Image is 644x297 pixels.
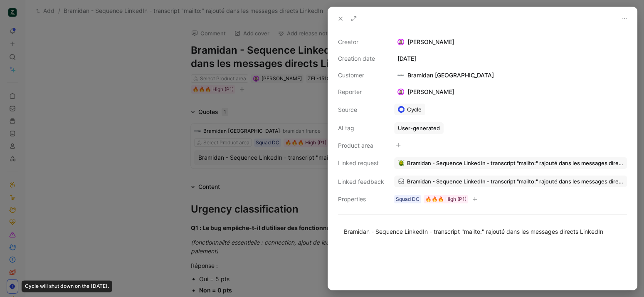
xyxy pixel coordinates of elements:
[338,54,384,64] div: Creation date
[394,37,627,47] div: [PERSON_NAME]
[407,178,623,185] span: Bramidan - Sequence LinkedIn - transcript "mailto:" rajouté dans les messages directs LinkedIn
[398,40,404,45] img: avatar
[338,70,384,80] div: Customer
[394,104,425,115] a: Cycle
[398,89,404,95] img: avatar
[338,158,384,168] div: Linked request
[397,72,404,79] img: logo
[338,194,384,204] div: Properties
[394,54,627,64] div: [DATE]
[338,177,384,187] div: Linked feedback
[344,227,621,236] div: Bramidan - Sequence LinkedIn - transcript "mailto:" rajouté dans les messages directs LinkedIn
[338,123,384,133] div: AI tag
[338,105,384,115] div: Source
[394,87,458,97] div: [PERSON_NAME]
[407,159,623,167] span: Bramidan - Sequence LinkedIn - transcript "mailto:" rajouté dans les messages directs LinkedIn
[394,157,627,169] button: 🪲Bramidan - Sequence LinkedIn - transcript "mailto:" rajouté dans les messages directs LinkedIn
[425,195,466,203] div: 🔥🔥🔥 High (P1)
[394,176,627,187] a: Bramidan - Sequence LinkedIn - transcript "mailto:" rajouté dans les messages directs LinkedIn
[398,160,405,166] img: 🪲
[396,195,419,203] div: Squad DC
[338,141,384,151] div: Product area
[338,37,384,47] div: Creator
[22,280,112,292] div: Cycle will shut down on the [DATE].
[394,70,497,80] div: Bramidan [GEOGRAPHIC_DATA]
[398,124,440,132] div: User-generated
[338,87,384,97] div: Reporter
